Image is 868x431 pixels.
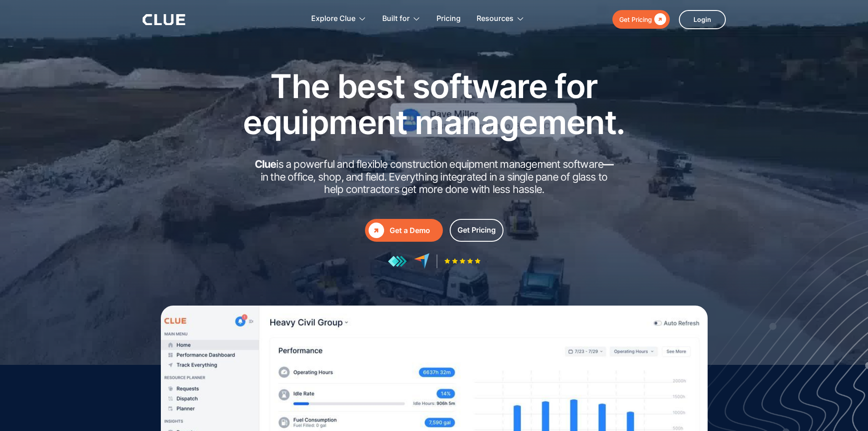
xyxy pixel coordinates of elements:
[255,158,277,171] strong: Clue
[477,5,514,33] div: Resources
[369,223,384,238] div: 
[414,253,430,269] img: reviews at capterra
[679,10,726,29] a: Login
[365,219,443,242] a: Get a Demo
[229,68,639,140] h1: The best software for equipment management.
[619,14,652,25] div: Get Pricing
[382,5,410,33] div: Built for
[382,5,421,33] div: Built for
[612,10,670,29] a: Get Pricing
[390,225,439,236] div: Get a Demo
[444,258,481,264] img: Five-star rating icon
[311,5,366,33] div: Explore Clue
[477,5,524,33] div: Resources
[450,219,503,242] a: Get Pricing
[388,255,407,267] img: reviews at getapp
[252,158,616,196] h2: is a powerful and flexible construction equipment management software in the office, shop, and fi...
[311,5,355,33] div: Explore Clue
[437,5,461,33] a: Pricing
[603,158,613,171] strong: —
[652,14,666,25] div: 
[457,224,496,236] div: Get Pricing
